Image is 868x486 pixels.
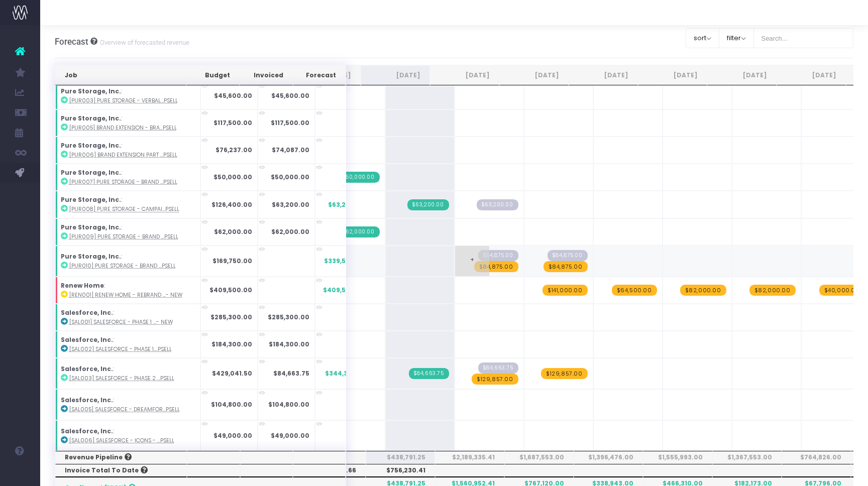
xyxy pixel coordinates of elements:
strong: $62,000.00 [214,227,252,236]
span: Forecast [55,37,88,47]
button: sort [686,28,719,48]
strong: $49,000.00 [271,431,309,440]
img: images/default_profile_image.png [13,466,28,481]
strong: $169,750.00 [212,257,252,265]
span: Streamtime Draft Invoice: 917 – Pure Storage - Brand Extension 5 [478,250,518,261]
strong: Renew Home [61,281,104,290]
span: Streamtime Invoice: 895 – Pure Storage - Brand Extension Part 3 [338,172,380,183]
abbr: [PUR003] Pure Storage - Verbal ID Extension - Upsell [69,97,178,104]
abbr: [PUR005] Brand Extension - Brand - Upsell [69,124,177,132]
strong: $63,200.00 [272,200,309,209]
th: $1,367,553.00 [712,451,782,464]
abbr: [PUR009] Pure Storage - Brand Extension 4 - Brand - Upsell [69,233,178,240]
th: Revenue Pipeline [55,451,187,464]
small: Overview of forecasted revenue [97,37,189,47]
strong: $409,500.00 [209,286,252,294]
strong: $126,400.00 [211,200,252,209]
strong: $285,300.00 [210,313,252,321]
span: wayahead Revenue Forecast Item [680,285,726,296]
input: Search... [753,28,854,48]
th: $1,396,476.00 [574,451,643,464]
th: $764,826.00 [782,451,851,464]
strong: Pure Storage, Inc. [61,114,121,123]
span: Streamtime Invoice: 914 – [SAL003] Salesforce - Phase 2 Design - Brand - Upsell [409,368,449,379]
span: $63,200.00 [328,200,366,209]
td: : [55,82,200,109]
strong: $117,500.00 [213,118,252,127]
td: : [55,358,200,389]
span: $339,500.00 [324,257,366,266]
td: : [55,137,200,164]
strong: Salesforce, Inc. [61,427,113,435]
th: $1,555,993.00 [643,451,712,464]
strong: $84,663.75 [273,369,309,378]
span: Streamtime Invoice: 910 – Pure Storage - Campaign Lookbook [407,199,449,210]
td: : [55,191,200,218]
strong: $45,600.00 [271,91,309,100]
th: $1,687,553.00 [504,451,574,464]
strong: Pure Storage, Inc. [61,223,121,231]
th: Feb 26: activate to sort column ascending [777,65,846,85]
th: Nov 25: activate to sort column ascending [569,65,638,85]
abbr: [PUR008] Pure Storage - Campaign Lookbook - Campaign - Upsell [69,205,179,213]
th: Jan 26: activate to sort column ascending [707,65,777,85]
span: wayahead Revenue Forecast Item [541,368,588,379]
span: $409,500.00 [323,286,366,295]
button: filter [719,28,754,48]
span: Streamtime Draft Invoice: null – Pure Storage - Campaign Lookbook [477,199,518,210]
strong: Pure Storage, Inc. [61,252,121,261]
th: $438,791.25 [366,451,435,464]
td: : [55,420,200,451]
span: wayahead Revenue Forecast Item [474,261,518,272]
td: : [55,331,200,358]
td: : [55,164,200,191]
strong: $50,000.00 [271,173,309,181]
strong: $50,000.00 [213,173,252,181]
th: Invoice Total To Date [55,464,187,477]
td: : [55,277,200,304]
span: wayahead Revenue Forecast Item [542,285,588,296]
td: : [55,246,200,277]
strong: $184,300.00 [211,340,252,348]
strong: $62,000.00 [271,227,309,236]
span: + [455,246,489,276]
span: wayahead Revenue Forecast Item [749,285,796,296]
abbr: [PUR006] Brand Extension Part 2 - Brand - Upsell [69,151,177,159]
span: Streamtime Draft Invoice: 918 – Pure Storage - Brand Extension 5 - Brand - Upsell [548,250,588,261]
th: $2,189,335.41 [435,451,504,464]
strong: Salesforce, Inc. [61,396,113,404]
strong: $104,800.00 [211,400,252,409]
strong: Salesforce, Inc. [61,365,113,373]
th: Budget [186,65,240,85]
strong: $104,800.00 [268,400,309,409]
th: Job: activate to sort column ascending [55,65,186,85]
span: wayahead Revenue Forecast Item [544,261,588,272]
strong: $45,600.00 [214,91,252,100]
strong: Salesforce, Inc. [61,335,113,344]
td: : [55,304,200,331]
strong: Pure Storage, Inc. [61,87,121,95]
th: Oct 25: activate to sort column ascending [499,65,569,85]
strong: $74,087.00 [272,146,309,154]
abbr: [REN001] Renew Home - Rebrand - Brand - New [69,291,182,299]
abbr: [PUR010] Pure Storage - Brand Extension 5 - Brand - Upsell [69,262,176,270]
strong: $49,000.00 [213,431,252,440]
strong: $76,237.00 [215,146,252,154]
th: Sep 25: activate to sort column ascending [430,65,499,85]
abbr: [PUR007] Pure Storage - Brand Extension Part 3 - Brand - Upsell [69,178,177,186]
strong: Salesforce, Inc. [61,308,113,317]
th: $756,230.41 [366,464,435,477]
th: Forecast [293,65,346,85]
strong: $429,041.50 [212,369,252,378]
strong: Pure Storage, Inc. [61,141,121,150]
td: : [55,389,200,420]
span: wayahead Revenue Forecast Item [819,285,865,296]
span: wayahead Revenue Forecast Item [472,374,518,385]
strong: Pure Storage, Inc. [61,195,121,204]
abbr: [SAL006] Salesforce - Icons - Brand - Upsell [69,437,174,444]
abbr: [SAL005] Salesforce - Dreamforce Theme - Brand - Upsell [69,406,180,413]
td: : [55,109,200,137]
span: wayahead Revenue Forecast Item [612,285,657,296]
th: Invoiced [240,65,293,85]
span: $344,377.75 [325,369,366,378]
